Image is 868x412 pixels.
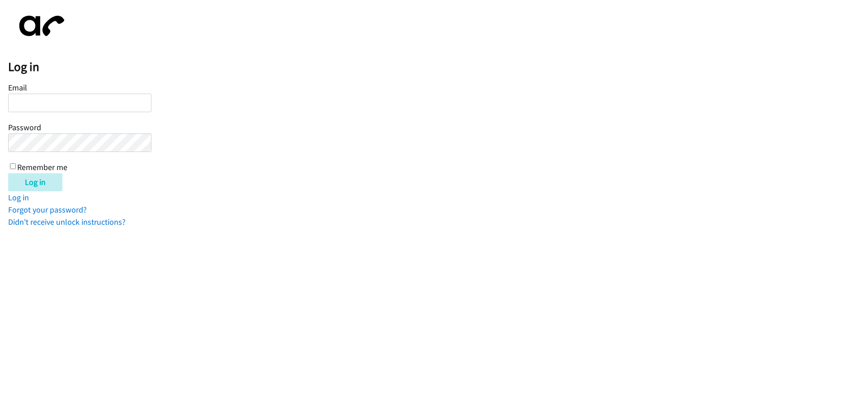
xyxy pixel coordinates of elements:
[8,192,29,203] a: Log in
[8,204,87,215] a: Forgot your password?
[8,173,62,191] input: Log in
[8,217,126,227] a: Didn't receive unlock instructions?
[8,82,27,93] label: Email
[17,162,67,172] label: Remember me
[8,122,41,133] label: Password
[8,8,71,44] img: aphone-8a226864a2ddd6a5e75d1ebefc011f4aa8f32683c2d82f3fb0802fe031f96514.svg
[8,59,868,75] h2: Log in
